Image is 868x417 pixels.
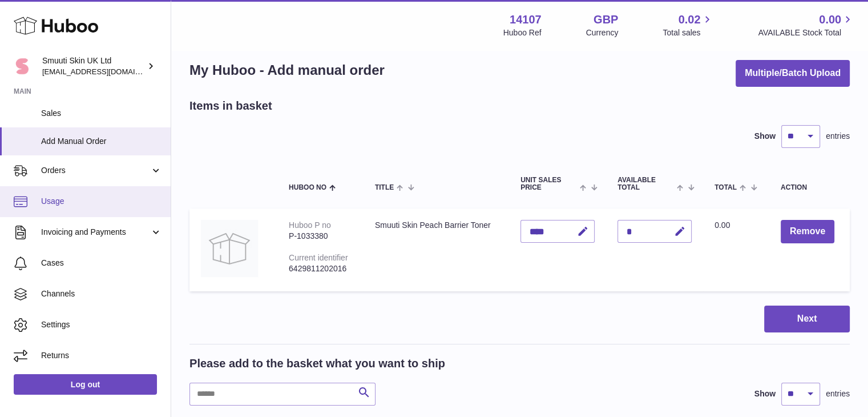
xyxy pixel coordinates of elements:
button: Multiple/Batch Upload [736,60,850,87]
div: Current identifier [289,253,348,262]
span: Huboo no [289,184,326,191]
span: AVAILABLE Stock Total [758,27,854,38]
span: Channels [41,288,162,299]
span: Cases [41,258,162,268]
a: 0.02 Total sales [663,12,713,38]
span: 0.00 [819,12,841,27]
td: Smuuti Skin Peach Barrier Toner [364,209,509,291]
label: Show [754,388,776,399]
div: Smuuti Skin UK Ltd [42,55,145,77]
div: P-1033380 [289,231,352,242]
div: Currency [586,27,619,38]
div: 6429811202016 [289,263,352,274]
span: Invoicing and Payments [41,227,150,238]
span: entries [826,388,850,399]
strong: GBP [594,12,618,27]
span: Total sales [663,27,713,38]
span: 0.02 [679,12,701,27]
label: Show [754,131,776,142]
div: Huboo P no [289,220,331,230]
h2: Please add to the basket what you want to ship [189,356,445,371]
span: Usage [41,196,162,207]
img: Smuuti Skin Peach Barrier Toner [201,220,258,277]
span: Total [714,184,737,191]
span: Sales [41,108,162,119]
span: Unit Sales Price [520,177,577,191]
span: Orders [41,165,150,176]
span: entries [826,131,850,142]
button: Next [764,306,850,332]
span: 0.00 [714,220,730,230]
div: Action [781,184,838,191]
span: Settings [41,319,162,330]
span: AVAILABLE Total [617,177,674,191]
img: Paivi.korvela@gmail.com [14,58,31,75]
a: Log out [14,374,157,395]
button: Remove [781,220,834,243]
span: [EMAIL_ADDRESS][DOMAIN_NAME] [42,67,168,76]
span: Title [375,184,394,191]
span: Returns [41,350,162,361]
span: Add Manual Order [41,136,162,147]
h2: Items in basket [189,98,272,114]
a: 0.00 AVAILABLE Stock Total [758,12,854,38]
h1: My Huboo - Add manual order [189,61,385,79]
div: Huboo Ref [503,27,542,38]
strong: 14107 [510,12,542,27]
